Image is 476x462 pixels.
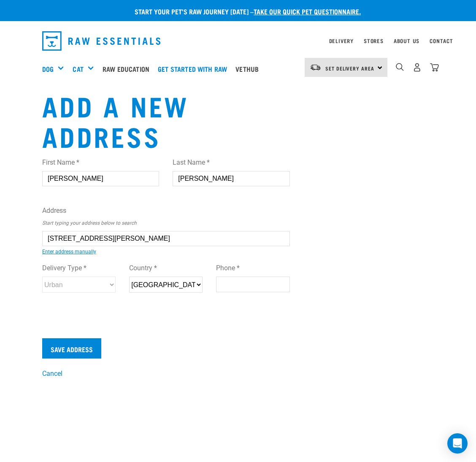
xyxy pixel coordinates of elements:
[42,338,101,359] input: Save Address
[73,64,83,74] a: Cat
[42,206,290,216] label: Address
[430,63,439,72] img: home-icon@2x.png
[100,52,156,86] a: Raw Education
[329,39,354,42] a: Delivery
[35,28,441,54] nav: dropdown navigation
[233,52,265,86] a: Vethub
[254,9,361,13] a: take our quick pet questionnaire.
[325,67,374,70] span: Set Delivery Area
[42,370,62,378] a: Cancel
[364,39,384,42] a: Stores
[156,52,233,86] a: Get started with Raw
[129,263,203,273] label: Country *
[42,249,96,255] a: Enter address manually
[216,263,289,273] label: Phone *
[173,158,289,168] label: Last Name *
[396,63,404,71] img: home-icon-1@2x.png
[42,263,116,273] label: Delivery Type *
[430,39,453,42] a: Contact
[42,231,290,246] input: e.g. 21 Example Street, Suburb, City
[42,90,290,151] h1: Add a new address
[42,219,290,227] p: Start typing your address below to search
[42,31,160,51] img: Raw Essentials Logo
[413,63,422,72] img: user.png
[447,433,468,454] div: Open Intercom Messenger
[42,158,159,168] label: First Name *
[310,64,321,71] img: van-moving.png
[42,64,54,74] a: Dog
[394,39,419,42] a: About Us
